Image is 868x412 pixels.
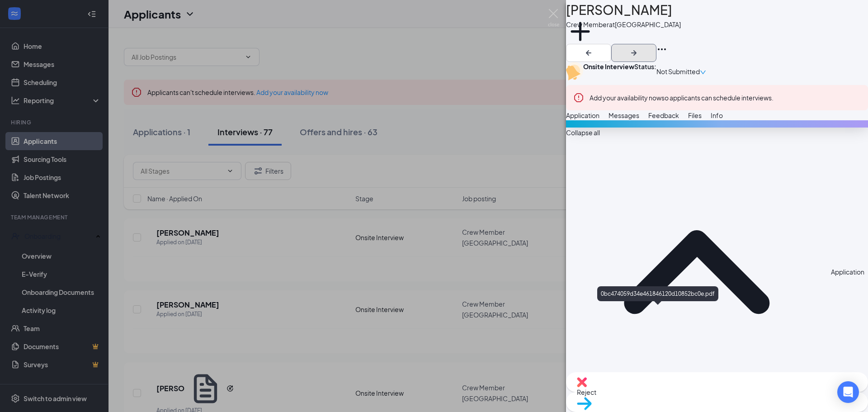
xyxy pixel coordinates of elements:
button: ArrowRight [611,44,656,62]
svg: ArrowRight [628,47,639,58]
svg: ChevronUp [566,141,827,403]
div: Application [831,267,864,277]
div: Open Intercom Messenger [837,381,859,403]
div: 0bc474059d34e461846120d10852bc0e.pdf [597,286,718,301]
span: Application [566,111,599,119]
span: Messages [609,111,639,119]
svg: Ellipses [656,44,667,55]
b: Onsite Interview [583,62,634,71]
button: PlusAdd a tag [566,17,594,56]
span: Info [711,111,723,119]
span: Not Submitted [656,66,700,76]
button: ArrowLeftNew [566,44,611,62]
span: Feedback [648,111,679,119]
div: Status : [634,62,656,81]
span: Reject [577,388,596,396]
span: Collapse all [566,128,600,137]
span: down [700,69,706,76]
span: so applicants can schedule interviews. [590,94,774,102]
svg: ArrowLeftNew [583,47,594,58]
div: Crew Member at [GEOGRAPHIC_DATA] [566,20,681,29]
button: Add your availability now [590,93,661,102]
span: Files [688,111,702,119]
svg: Plus [566,17,594,46]
svg: Error [573,92,584,103]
